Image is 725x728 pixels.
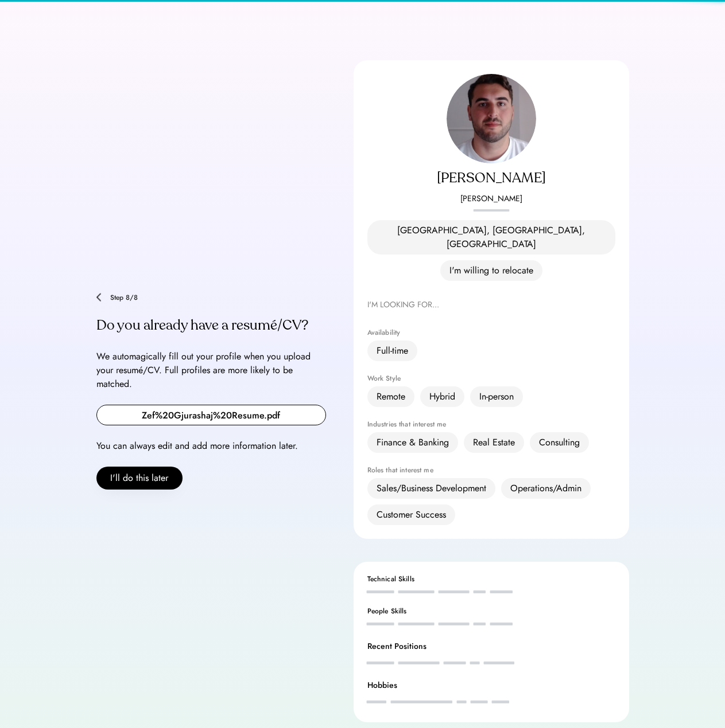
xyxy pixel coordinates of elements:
[367,608,615,615] div: People Skills
[539,436,580,449] div: Consulting
[367,656,514,670] div: Neque fermentum nunc in integer
[367,169,615,187] div: [PERSON_NAME]
[367,298,615,312] div: I'M LOOKING FOR...
[429,390,455,404] div: Hybrid
[510,482,581,495] div: Operations/Admin
[367,467,615,473] div: Roles that interest me
[449,264,533,277] div: I'm willing to relocate
[367,576,615,582] div: Technical Skills
[377,224,606,251] div: [GEOGRAPHIC_DATA], [GEOGRAPHIC_DATA], [GEOGRAPHIC_DATA]
[367,193,615,205] div: [PERSON_NAME]
[367,421,615,428] div: Industries that interest me
[377,344,408,358] div: Full-time
[96,316,326,335] div: Do you already have a resumé/CV?
[367,640,615,653] div: Recent Positions
[447,74,536,163] img: https%3A%2F%2F9c4076a67d41be3ea2c0407e1814dbd4.cdn.bubble.io%2Ff1755876138853x419210225253378940%...
[110,294,326,301] div: Step 8/8
[473,436,515,449] div: Real Estate
[377,482,486,495] div: Sales/Business Development
[479,390,514,404] div: In-person
[377,390,405,404] div: Remote
[367,679,615,692] div: Hobbies
[367,695,509,709] div: Eget [PERSON_NAME] in sed nisi
[377,436,449,449] div: Finance & Banking
[96,467,183,490] button: I'll do this later
[377,508,446,522] div: Customer Success
[367,329,615,336] div: Availability
[367,205,615,216] div: pronouns
[367,617,512,631] div: Neque molestie lacinia sit morbi
[96,293,101,302] img: chevron-left.png
[96,350,326,391] div: We automagically fill out your profile when you upload your resumé/CV. Full profiles are more lik...
[367,585,512,598] div: Neque molestie lacinia sit morbi
[96,439,326,453] div: You can always edit and add more information later.
[367,375,615,382] div: Work Style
